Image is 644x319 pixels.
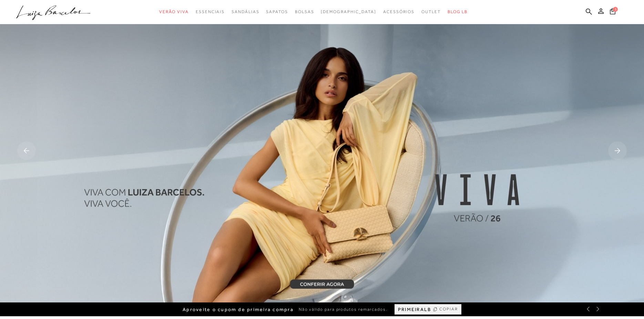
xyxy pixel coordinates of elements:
a: categoryNavScreenReaderText [383,6,415,18]
span: PRIMEIRALB [398,307,431,312]
a: categoryNavScreenReaderText [295,6,314,18]
span: Aproveite o cupom de primeira compra [183,307,294,312]
span: Outlet [421,9,441,14]
a: categoryNavScreenReaderText [232,6,259,18]
button: 1 [608,8,617,17]
span: COPIAR [439,306,458,312]
span: BLOG LB [448,9,468,14]
span: Acessórios [383,9,415,14]
a: categoryNavScreenReaderText [421,6,441,18]
span: Essenciais [196,9,225,14]
span: Sandálias [232,9,259,14]
span: Sapatos [266,9,288,14]
span: [DEMOGRAPHIC_DATA] [321,9,376,14]
a: BLOG LB [448,6,468,18]
a: noSubCategoriesText [321,6,376,18]
span: 1 [613,7,618,12]
a: categoryNavScreenReaderText [159,6,189,18]
span: Não válido para produtos remarcados. [299,307,388,312]
span: Bolsas [295,9,314,14]
a: categoryNavScreenReaderText [266,6,288,18]
span: Verão Viva [159,9,189,14]
a: categoryNavScreenReaderText [196,6,225,18]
